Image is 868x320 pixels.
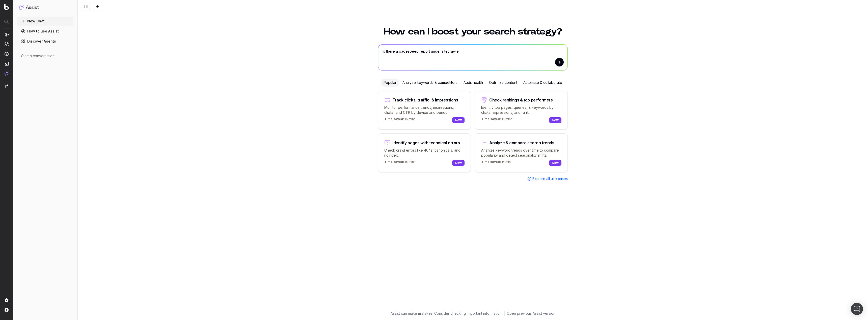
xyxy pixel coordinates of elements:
[481,160,501,164] span: Time saved:
[520,79,565,87] div: Automate & collaborate
[384,160,404,164] span: Time saved:
[851,303,863,315] div: Open Intercom Messenger
[507,311,555,316] a: Open previous Assist version
[452,117,465,123] div: New
[532,176,568,181] span: Explore all use cases
[19,5,24,10] img: Assist
[378,27,568,36] h1: How can I boost your search strategy?
[26,4,39,11] h1: Assist
[381,79,399,87] div: Popular
[481,117,501,121] span: Time saved:
[384,117,416,123] p: 15 mins
[392,141,460,145] div: Identify pages with technical errors
[5,32,9,37] img: Analytics
[384,105,465,115] p: Monitor performance trends, impressions, clicks, and CTR by device and period.
[5,298,9,302] img: Setting
[486,79,520,87] div: Optimize content
[5,42,9,46] img: Intelligence
[489,98,553,102] div: Check rankings & top performers
[384,148,465,158] p: Check crawl errors like 404s, canonicals, and noindex.
[5,62,9,66] img: Studio
[5,71,9,76] img: Assist
[17,17,73,25] button: New Chat
[527,176,568,181] a: Explore all use cases
[21,53,69,58] div: Start a conversation!
[399,79,460,87] div: Analyze keywords & competitors
[17,27,73,35] a: How to use Assist
[378,45,567,70] textarea: Is there a pagespeed report under sitecrawler
[452,160,465,166] div: New
[384,160,416,166] p: 15 mins
[481,160,512,166] p: 15 mins
[549,117,561,123] div: New
[19,4,71,11] button: Assist
[489,141,554,145] div: Analyze & compare search trends
[5,308,9,312] img: My account
[4,4,9,10] img: Botify logo
[481,148,561,158] p: Analyze keyword trends over time to compare popularity and detect seasonality shifts.
[392,98,458,102] div: Track clicks, traffic, & impressions
[5,84,8,88] img: Switch project
[17,37,73,45] a: Discover Agents
[481,105,561,115] p: Identify top pages, queries, & keywords by clicks, impressions, and rank.
[460,79,486,87] div: Audit health
[391,311,502,316] p: Assist can make mistakes. Consider checking important information.
[481,117,512,123] p: 15 mins
[384,117,404,121] span: Time saved:
[549,160,561,166] div: New
[5,52,9,56] img: Activation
